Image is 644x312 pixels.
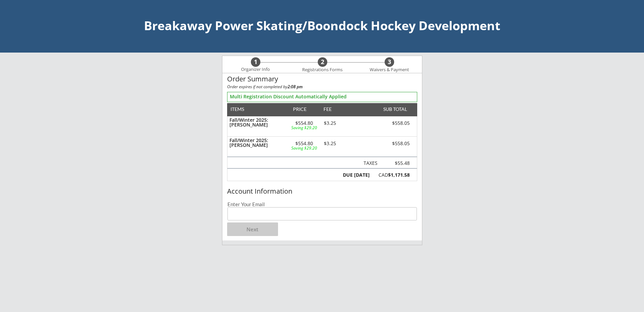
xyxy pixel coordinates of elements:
div: Multi Registration Discount Automatically Applied [230,93,415,100]
div: $558.05 [371,121,410,125]
div: 3 [385,58,394,66]
div: Registrations Forms [299,67,346,73]
div: Taxes not charged on the fee [361,161,378,166]
div: Breakaway Power Skating/Boondock Hockey Development [7,20,637,32]
strong: 2:08 pm [288,84,302,90]
button: Next [227,222,278,236]
div: Fall/Winter 2025: [PERSON_NAME] [229,138,287,148]
div: Enter Your Email [227,202,417,207]
div: $55.48 [383,161,410,165]
div: Organizer Info [237,67,274,72]
div: DUE [DATE] [342,173,370,177]
div: Saving $29.20 [290,146,319,150]
div: Waivers & Payment [366,67,413,73]
div: SUB TOTAL [381,107,407,112]
div: TAXES [361,161,378,165]
div: Order Summary [227,75,417,83]
div: 2 [318,58,327,66]
div: PRICE [290,107,310,112]
div: $3.25 [319,141,342,146]
div: $558.05 [371,141,410,146]
div: Account Information [227,188,417,195]
div: $554.80 [290,141,319,146]
div: Order expires if not completed by [227,85,417,89]
div: CAD [373,173,410,177]
div: $554.80 [290,121,319,125]
div: Taxes not charged on the fee [383,161,410,166]
div: $3.25 [319,121,342,125]
div: Fall/Winter 2025: [PERSON_NAME] [229,118,287,127]
div: 1 [251,58,260,66]
div: Saving $29.20 [290,126,319,130]
div: FEE [319,107,336,112]
strong: $1,171.58 [388,172,410,178]
div: ITEMS [231,107,255,112]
